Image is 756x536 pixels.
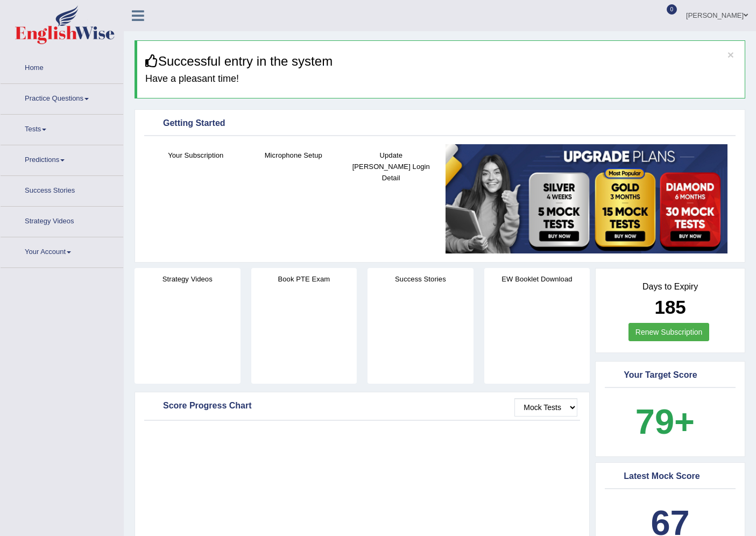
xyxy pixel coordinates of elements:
div: Getting Started [147,116,733,132]
h4: Book PTE Exam [251,273,357,285]
h3: Successful entry in the system [145,54,737,68]
h4: Microphone Setup [250,150,337,161]
h4: Strategy Videos [135,273,241,285]
h4: EW Booklet Download [484,273,590,285]
h4: Have a pleasant time! [145,74,737,84]
div: Latest Mock Score [607,469,733,485]
div: Score Progress Chart [147,398,577,414]
h4: Your Subscription [152,150,239,161]
span: 0 [667,4,677,15]
h4: Days to Expiry [607,282,733,292]
a: Predictions [1,145,123,172]
a: Your Account [1,237,123,264]
b: 185 [654,297,686,318]
button: × [727,49,734,60]
a: Strategy Videos [1,207,123,234]
a: Renew Subscription [628,323,710,341]
a: Home [1,53,123,80]
img: small5.jpg [446,144,728,253]
a: Success Stories [1,176,123,203]
h4: Update [PERSON_NAME] Login Detail [348,150,435,184]
a: Tests [1,115,123,142]
h4: Success Stories [368,273,474,285]
div: Your Target Score [607,368,733,384]
a: Practice Questions [1,84,123,111]
b: 79+ [635,402,695,441]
